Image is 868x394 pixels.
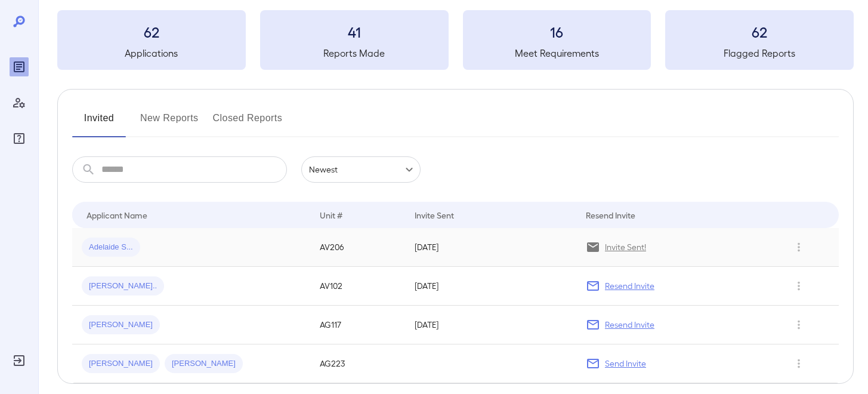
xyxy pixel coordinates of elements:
h5: Reports Made [260,46,449,60]
td: [DATE] [405,228,576,267]
button: Closed Reports [213,109,283,137]
div: Log Out [10,351,29,370]
div: Newest [301,156,421,183]
div: Invite Sent [415,208,454,222]
span: [PERSON_NAME].. [82,281,164,292]
span: [PERSON_NAME] [82,358,160,370]
div: FAQ [10,129,29,148]
button: New Reports [140,109,199,137]
td: [DATE] [405,306,576,344]
button: Row Actions [789,315,808,334]
button: Row Actions [789,276,808,295]
td: AV102 [310,267,405,306]
p: Resend Invite [605,280,654,292]
button: Invited [72,109,126,137]
span: [PERSON_NAME] [165,358,243,370]
div: Unit # [320,208,342,222]
div: Reports [10,57,29,76]
div: Manage Users [10,93,29,112]
div: Applicant Name [87,208,147,222]
span: [PERSON_NAME] [82,319,160,331]
span: Adelaide S... [82,242,140,253]
td: AV206 [310,228,405,267]
h5: Flagged Reports [665,46,854,60]
div: Resend Invite [586,208,635,222]
h3: 62 [665,22,854,41]
p: Invite Sent! [605,241,646,253]
button: Row Actions [789,238,808,257]
summary: 62Applications41Reports Made16Meet Requirements62Flagged Reports [57,10,854,70]
td: AG223 [310,344,405,383]
p: Resend Invite [605,319,654,331]
h3: 16 [463,22,651,41]
td: [DATE] [405,267,576,306]
button: Row Actions [789,354,808,373]
p: Send Invite [605,358,646,370]
h3: 41 [260,22,449,41]
h5: Applications [57,46,246,60]
h3: 62 [57,22,246,41]
td: AG117 [310,306,405,344]
h5: Meet Requirements [463,46,651,60]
